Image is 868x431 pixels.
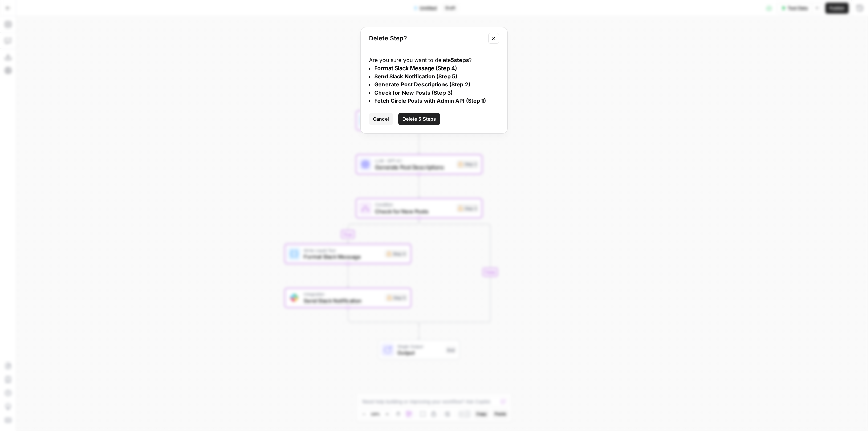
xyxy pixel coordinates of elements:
[374,73,457,80] strong: Send Slack Notification (Step 5)
[402,116,436,122] span: Delete 5 Steps
[488,33,499,44] button: Close modal
[369,113,393,125] button: Cancel
[374,81,470,88] strong: Generate Post Descriptions (Step 2)
[369,56,499,105] div: Are you sure you want to delete ?
[451,57,469,63] strong: 5 steps
[374,89,453,96] strong: Check for New Posts (Step 3)
[374,65,457,72] strong: Format Slack Message (Step 4)
[373,116,389,122] span: Cancel
[369,34,484,43] h2: Delete Step?
[374,97,486,104] strong: Fetch Circle Posts with Admin API (Step 1)
[398,113,440,125] button: Delete 5 Steps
